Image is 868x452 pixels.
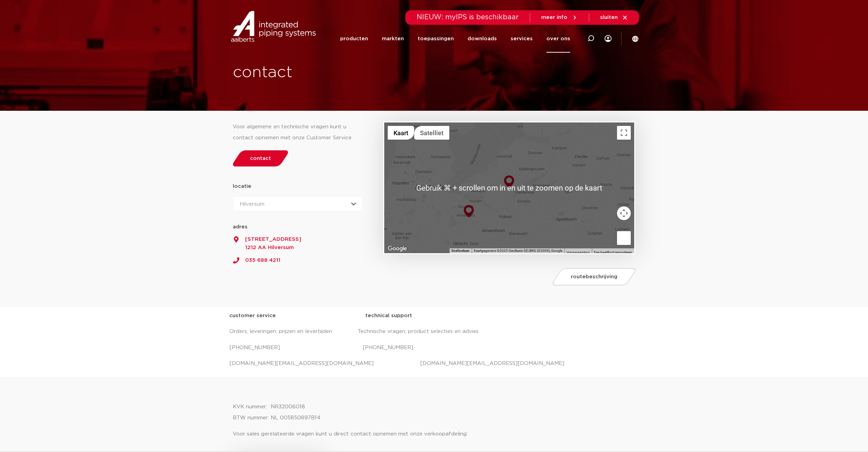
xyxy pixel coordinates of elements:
[617,206,631,220] button: Bedieningsopties voor de kaartweergave
[566,251,590,254] a: Voorwaarden (wordt geopend in een nieuw tabblad)
[511,25,533,53] a: services
[386,244,409,253] a: Dit gebied openen in Google Maps (er wordt een nieuw venster geopend)
[231,150,290,166] a: contact
[551,268,638,286] a: routebeschrijving
[388,126,414,140] button: Stratenkaart tonen
[451,248,470,253] button: Sneltoetsen
[617,231,631,245] button: Sleep Pegman de kaart op om Street View te openen
[233,62,459,84] h1: contact
[229,342,639,353] p: [PHONE_NUMBER] [PHONE_NUMBER]
[541,14,578,21] a: meer info
[541,15,567,20] span: meer info
[414,126,449,140] button: Satellietbeelden tonen
[546,25,570,53] a: over ons
[571,274,617,279] span: routebeschrijving
[417,14,519,21] span: NIEUW: myIPS is beschikbaar
[233,121,363,143] div: Voor algemene en technische vragen kunt u contact opnemen met onze Customer Service
[233,429,636,440] p: Voor sales gerelateerde vragen kunt u direct contact opnemen met onze verkoopafdeling:
[418,25,454,53] a: toepassingen
[233,184,251,189] strong: locatie
[233,401,636,423] p: KVK nummer: NR32006018 BTW nummer: NL 005850897B14
[600,15,618,20] span: sluiten
[600,14,628,21] a: sluiten
[468,25,497,53] a: downloads
[386,244,409,253] img: Google
[229,358,639,369] p: [DOMAIN_NAME][EMAIL_ADDRESS][DOMAIN_NAME] [DOMAIN_NAME][EMAIL_ADDRESS][DOMAIN_NAME]
[617,126,631,140] button: Weergave op volledig scherm aan- of uitzetten
[229,326,639,337] p: Orders, leveringen, prijzen en levertijden Technische vragen, product selecties en advies
[250,156,271,161] span: contact
[340,25,368,53] a: producten
[240,202,264,207] span: Hilversum
[474,249,562,252] span: Kaartgegevens ©2025 GeoBasis-DE/BKG (©2009), Google
[382,25,404,53] a: markten
[605,25,611,53] div: my IPS
[340,25,570,53] nav: Menu
[229,313,412,318] strong: customer service technical support
[594,250,632,254] a: Een kaartfout rapporteren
